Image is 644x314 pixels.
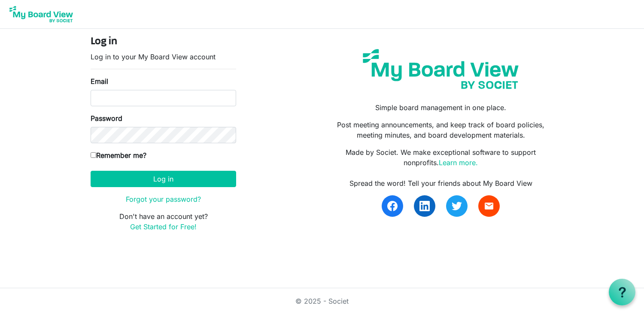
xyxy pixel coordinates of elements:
[439,158,478,167] a: Learn more.
[91,150,146,160] label: Remember me?
[91,171,236,187] button: Log in
[91,211,236,232] p: Don't have an account yet?
[419,201,430,211] img: linkedin.svg
[7,3,76,25] img: My Board View Logo
[328,147,553,168] p: Made by Societ. We make exceptional software to support nonprofits.
[387,201,398,211] img: facebook.svg
[126,195,201,203] a: Forgot your password?
[91,36,236,48] h4: Log in
[130,222,197,231] a: Get Started for Free!
[91,152,96,158] input: Remember me?
[91,76,108,86] label: Email
[328,120,553,140] p: Post meeting announcements, and keep track of board policies, meeting minutes, and board developm...
[91,113,122,123] label: Password
[295,297,349,305] a: © 2025 - Societ
[452,201,462,211] img: twitter.svg
[484,201,494,211] span: email
[478,195,500,217] a: email
[91,52,236,62] p: Log in to your My Board View account
[356,43,525,95] img: my-board-view-societ.svg
[328,102,553,113] p: Simple board management in one place.
[328,178,553,188] div: Spread the word! Tell your friends about My Board View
